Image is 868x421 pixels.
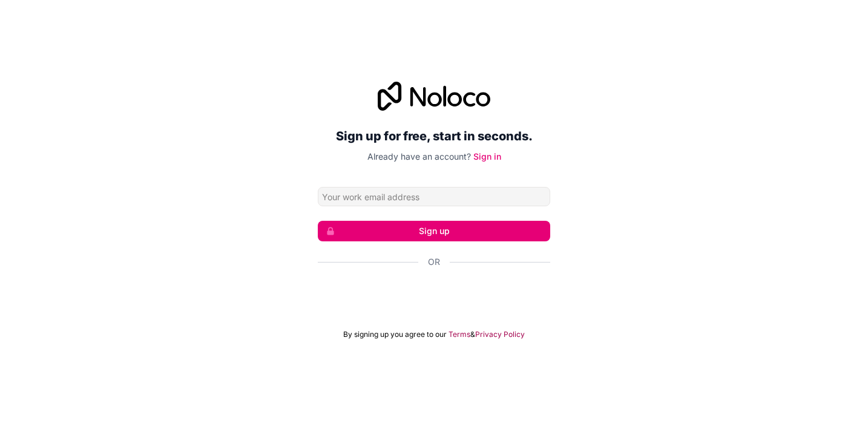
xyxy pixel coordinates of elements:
[318,221,550,241] button: Sign up
[473,151,501,162] a: Sign in
[470,330,475,339] span: &
[475,330,525,339] a: Privacy Policy
[428,256,440,268] span: Or
[449,330,470,339] a: Terms
[343,330,447,339] span: By signing up you agree to our
[318,125,550,147] h2: Sign up for free, start in seconds.
[318,187,550,206] input: Email address
[367,151,471,162] span: Already have an account?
